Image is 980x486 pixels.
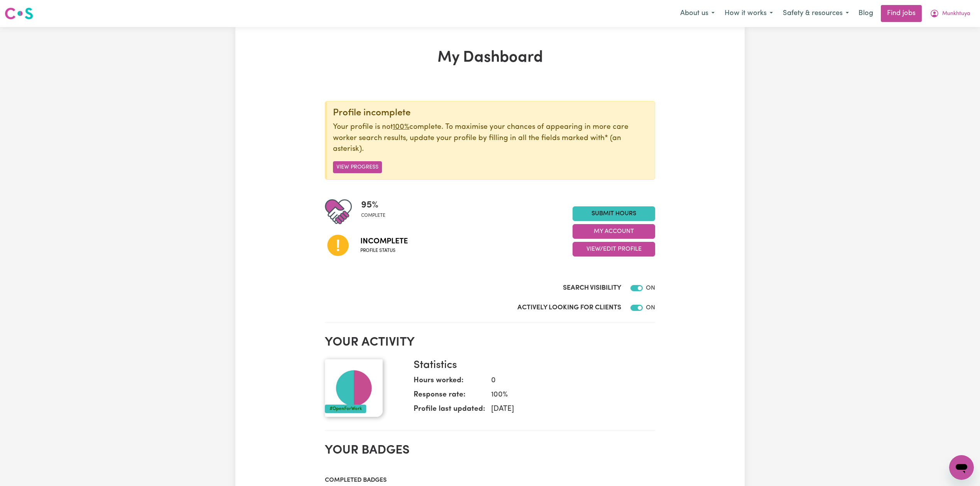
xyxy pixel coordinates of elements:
span: ON [646,285,655,291]
a: Submit Hours [573,206,655,221]
label: Search Visibility [563,283,621,293]
dd: [DATE] [485,404,649,415]
dd: 100 % [485,390,649,401]
button: My Account [925,5,975,22]
img: Careseekers logo [5,7,33,20]
iframe: Button to launch messaging window [949,455,974,480]
button: My Account [573,224,655,239]
button: View/Edit Profile [573,242,655,256]
span: Profile status [360,247,408,254]
a: Blog [854,5,878,22]
h3: Statistics [414,359,649,372]
button: How it works [720,5,778,22]
h1: My Dashboard [325,49,655,67]
h3: Completed badges [325,477,655,484]
dd: 0 [485,375,649,386]
u: 100% [393,123,409,131]
dt: Hours worked: [414,375,485,390]
span: Incomplete [360,236,408,247]
h2: Your activity [325,335,655,350]
div: Profile incomplete [333,108,649,119]
img: Your profile picture [325,359,383,417]
div: #OpenForWork [325,405,366,413]
span: 95 % [361,198,385,212]
span: Munkhtuya [942,10,970,18]
span: complete [361,212,385,219]
h2: Your badges [325,443,655,458]
a: Careseekers logo [5,5,33,22]
button: View Progress [333,161,382,173]
button: About us [675,5,720,22]
dt: Response rate: [414,390,485,404]
div: Profile completeness: 95% [361,198,392,225]
p: Your profile is not complete. To maximise your chances of appearing in more care worker search re... [333,122,649,155]
label: Actively Looking for Clients [517,303,621,313]
button: Safety & resources [778,5,854,22]
dt: Profile last updated: [414,404,485,418]
span: ON [646,305,655,311]
a: Find jobs [881,5,922,22]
